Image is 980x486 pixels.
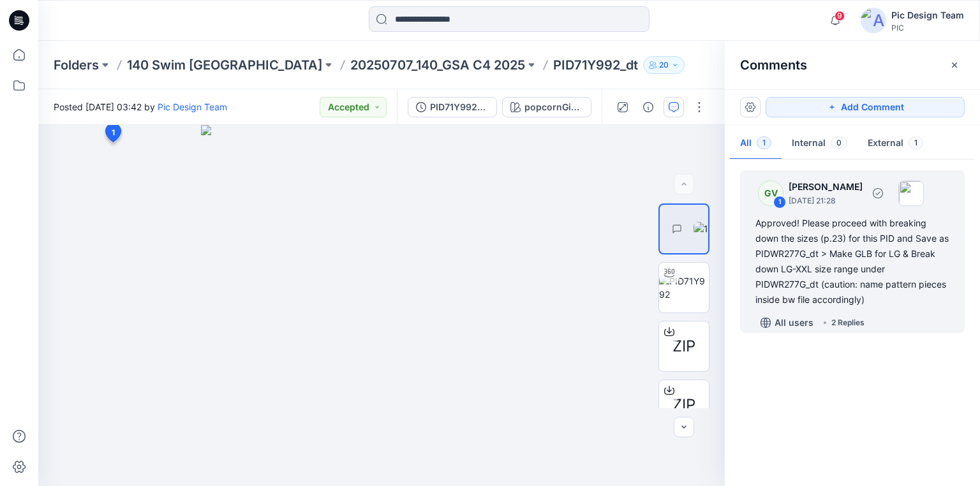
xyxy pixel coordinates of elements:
p: PID71Y992_dt [553,56,638,74]
div: PIC [891,23,964,33]
a: 20250707_140_GSA C4 2025 [350,56,525,74]
a: Folders [54,56,99,74]
span: 0 [831,136,847,149]
div: GV [758,180,783,206]
p: [DATE] 21:28 [789,195,863,207]
span: ZIP [672,394,695,416]
a: 140 Swim [GEOGRAPHIC_DATA] [127,56,322,74]
img: avatar [861,8,886,33]
div: Approved! Please proceed with breaking down the sizes (p.23) for this PID and Save as PIDWR277G_d... [755,216,949,307]
button: Internal [782,128,857,160]
p: 20 [659,58,669,72]
button: PID71Y992_gsa_V3 [408,97,497,117]
span: 1 [757,136,771,149]
span: 9 [835,11,845,21]
span: ZIP [672,335,695,358]
h2: Comments [740,57,807,73]
button: All [730,128,782,160]
div: 1 [773,196,786,209]
button: External [857,128,933,160]
button: 20 [643,56,685,74]
span: 1 [909,136,923,149]
button: Add Comment [766,97,965,117]
button: All users [755,313,819,333]
img: PID71Y992 [659,274,709,301]
button: popcornGingham [502,97,591,117]
div: popcornGingham [524,100,583,114]
img: eyJhbGciOiJIUzI1NiIsImtpZCI6IjAiLCJzbHQiOiJzZXMiLCJ0eXAiOiJKV1QifQ.eyJkYXRhIjp7InR5cGUiOiJzdG9yYW... [201,125,562,486]
div: 2 Replies [831,316,865,329]
img: 1 [694,222,708,235]
a: Pic Design Team [158,101,227,112]
span: Posted [DATE] 03:42 by [54,100,227,114]
div: PID71Y992_gsa_V3 [430,100,489,114]
p: All users [775,315,813,330]
button: Details [638,97,658,117]
div: Pic Design Team [891,8,964,23]
p: [PERSON_NAME] [789,179,863,195]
